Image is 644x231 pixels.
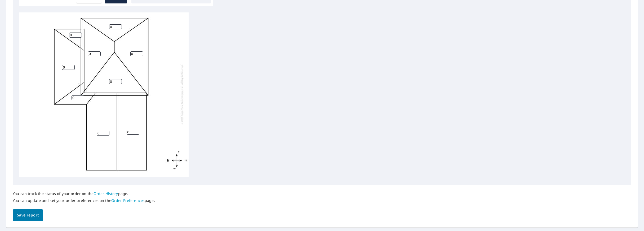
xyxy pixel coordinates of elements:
span: Save report [17,212,39,219]
p: You can update and set your order preferences on the page. [13,198,155,203]
a: Order Preferences [111,198,145,203]
button: Save report [13,209,43,221]
a: Order History [94,191,118,196]
p: You can track the status of your order on the page. [13,191,155,196]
